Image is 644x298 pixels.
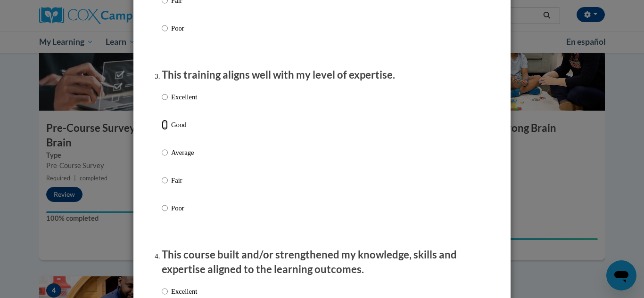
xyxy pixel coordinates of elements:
[171,203,197,213] p: Poor
[171,175,197,185] p: Fair
[171,286,197,297] p: Excellent
[162,203,168,213] input: Poor
[171,120,197,130] p: Good
[162,286,168,297] input: Excellent
[171,92,197,102] p: Excellent
[162,120,168,130] input: Good
[162,147,168,158] input: Average
[162,68,482,82] p: This training aligns well with my level of expertise.
[162,175,168,185] input: Fair
[171,147,197,158] p: Average
[171,23,197,33] p: Poor
[162,92,168,102] input: Excellent
[162,23,168,33] input: Poor
[162,248,482,277] p: This course built and/or strengthened my knowledge, skills and expertise aligned to the learning ...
